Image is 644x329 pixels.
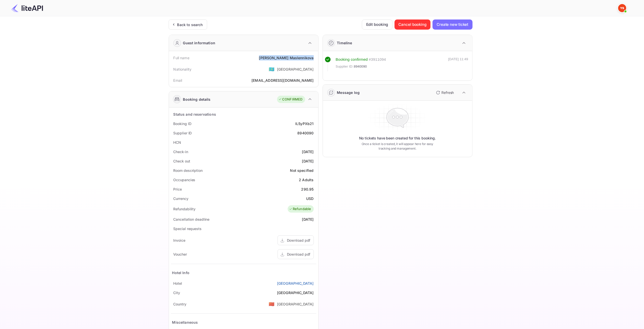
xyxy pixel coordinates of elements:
div: Country [173,301,186,307]
div: Download pdf [287,252,310,257]
div: Back to search [177,22,203,27]
p: No tickets have been created for this booking. [359,136,436,141]
div: USD [306,196,314,201]
div: [DATE] [302,217,314,222]
div: lL5yPXb21 [295,121,314,126]
div: Booking details [183,97,211,102]
div: Room description [173,168,203,173]
div: HCN [173,140,181,145]
div: Price [173,187,182,192]
span: Supplier ID: [336,64,354,69]
div: Download pdf [287,238,310,243]
div: Booking ID [173,121,191,126]
div: 2 Adults [299,177,314,182]
div: Not specified [290,168,314,173]
div: Nationality [173,67,192,72]
div: Hotel Info [172,270,190,275]
div: 290.95 [301,187,314,192]
button: Cancel booking [395,19,431,30]
div: Booking confirmed [336,57,368,63]
div: [GEOGRAPHIC_DATA] [277,67,314,72]
div: Invoice [173,238,185,243]
div: Cancellation deadline [173,217,210,222]
div: Occupancies [173,177,196,182]
div: Supplier ID [173,130,192,136]
div: Hotel [173,281,182,286]
div: [DATE] [302,149,314,154]
div: [GEOGRAPHIC_DATA] [277,301,314,307]
a: [GEOGRAPHIC_DATA] [277,281,314,286]
div: Voucher [173,252,187,257]
div: 8940090 [297,130,314,136]
div: Miscellaneous [172,320,198,325]
div: Full name [173,55,189,60]
span: United States [269,299,275,309]
div: Email [173,78,182,83]
div: Special requests [173,226,202,231]
span: United States [269,65,275,74]
div: Status and reservations [173,112,216,117]
div: Refundability [173,206,196,212]
img: Yandex Support [618,4,626,12]
img: LiteAPI Logo [11,4,43,12]
span: 8940090 [354,64,367,69]
div: Refundable [289,207,311,212]
div: [EMAIL_ADDRESS][DOMAIN_NAME] [251,78,314,83]
div: CONFIRMED [278,97,302,102]
div: Check out [173,158,190,164]
div: [DATE] 11:49 [448,57,468,71]
div: City [173,290,180,295]
div: Timeline [337,40,352,46]
button: Refresh [433,89,456,97]
p: Once a ticket is created, it will appear here for easy tracking and management. [358,142,438,151]
div: [GEOGRAPHIC_DATA] [277,290,314,295]
div: Message log [337,90,360,95]
div: # 3911094 [369,57,386,63]
div: [PERSON_NAME] Maslennikova [259,55,314,60]
p: Refresh [442,90,454,95]
div: Currency [173,196,188,201]
div: [DATE] [302,158,314,164]
div: Guest information [183,40,216,46]
button: Edit booking [362,19,393,30]
button: Create new ticket [433,19,472,30]
div: Check-in [173,149,188,154]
